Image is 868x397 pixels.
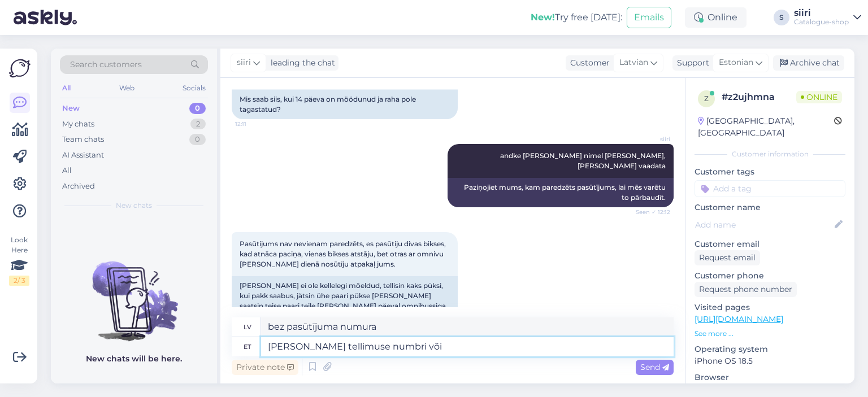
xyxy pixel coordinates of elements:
[237,56,251,69] span: siiri
[695,149,845,159] div: Customer information
[232,276,458,326] div: [PERSON_NAME] ei ole kellelegi mõeldud, tellisin kaks püksi, kui pakk saabus, jätsin ühe paari pü...
[62,134,104,145] div: Team chats
[685,7,747,28] div: Online
[695,180,845,197] input: Add a tag
[695,302,845,313] p: Visited pages
[62,165,72,176] div: All
[566,57,610,69] div: Customer
[695,355,845,367] p: iPhone OS 18.5
[695,238,845,250] p: Customer email
[189,103,206,114] div: 0
[9,276,29,286] div: 2 / 3
[189,134,206,145] div: 0
[695,166,845,178] p: Customer tags
[235,120,277,128] span: 12:11
[531,12,555,23] b: New!
[704,94,709,103] span: z
[695,270,845,282] p: Customer phone
[232,360,298,375] div: Private note
[695,250,760,265] div: Request email
[116,200,152,211] span: New chats
[261,337,674,356] textarea: [PERSON_NAME] tellimuse numbri või
[531,11,622,24] div: Try free [DATE]:
[698,115,834,139] div: [GEOGRAPHIC_DATA], [GEOGRAPHIC_DATA]
[261,317,674,337] textarea: bez pasūtījuma numura
[773,55,844,71] div: Archive chat
[190,119,206,130] div: 2
[695,343,845,355] p: Operating system
[180,81,208,95] div: Socials
[232,90,458,119] div: Mis saab siis, kui 14 päeva on möödunud ja raha pole tagastatud?
[722,90,796,104] div: # z2ujhmna
[51,241,217,343] img: No chats
[244,317,251,337] div: lv
[640,362,669,372] span: Send
[619,56,648,69] span: Latvian
[794,18,849,27] div: Catalogue-shop
[672,57,709,69] div: Support
[695,329,845,339] p: See more ...
[9,58,31,79] img: Askly Logo
[86,353,182,365] p: New chats will be here.
[70,59,142,71] span: Search customers
[240,239,448,268] span: Pasūtijums nav nevienam paredzēts, es pasūtiju divas bikses, kad atnāca paciņa, vienas bikses ats...
[796,91,842,103] span: Online
[9,235,29,286] div: Look Here
[794,8,849,18] div: siiri
[62,150,104,161] div: AI Assistant
[695,372,845,383] p: Browser
[448,178,674,207] div: Paziņojiet mums, kam paredzēts pasūtījums, lai mēs varētu to pārbaudīt.
[695,219,832,231] input: Add name
[266,57,335,69] div: leading the chat
[117,81,137,95] div: Web
[62,103,80,114] div: New
[60,81,73,95] div: All
[628,135,670,143] span: siiri
[774,10,789,25] div: S
[719,56,753,69] span: Estonian
[695,282,797,297] div: Request phone number
[627,7,671,28] button: Emails
[695,202,845,213] p: Customer name
[695,314,783,324] a: [URL][DOMAIN_NAME]
[794,8,861,27] a: siiriCatalogue-shop
[500,151,667,170] span: andke [PERSON_NAME] nimel [PERSON_NAME], [PERSON_NAME] vaadata
[62,119,94,130] div: My chats
[244,337,251,356] div: et
[62,181,95,192] div: Archived
[628,208,670,216] span: Seen ✓ 12:12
